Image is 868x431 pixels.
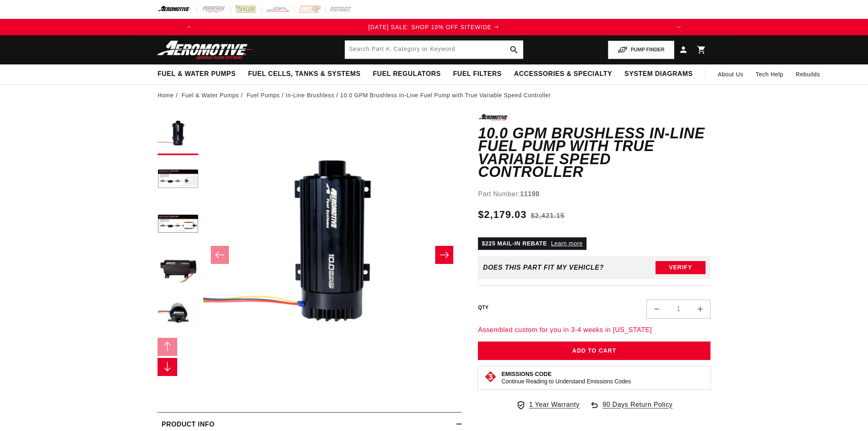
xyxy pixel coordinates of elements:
li: 10.0 GPM Brushless In-Line Fuel Pump with True Variable Speed Controller [340,91,551,100]
button: Slide left [158,338,177,356]
button: search button [505,41,523,59]
a: Fuel Pumps [247,91,280,100]
span: 1 Year Warranty [529,399,580,410]
div: 1 of 3 [197,23,671,32]
strong: Emissions Code [501,371,551,377]
s: $2,421.15 [531,211,565,221]
button: Translation missing: en.sections.announcements.next_announcement [671,19,687,35]
label: QTY [478,304,489,311]
a: [DATE] SALE: SHOP 10% OFF SITEWIDE [197,23,671,32]
summary: Fuel Filters [447,64,508,84]
a: Learn more [551,240,582,247]
div: Part Number: [478,189,710,199]
button: Translation missing: en.sections.announcements.previous_announcement [181,19,197,35]
span: Fuel & Water Pumps [158,70,236,78]
span: Fuel Cells, Tanks & Systems [248,70,361,78]
span: About Us [718,71,743,78]
a: 1 Year Warranty [516,399,580,410]
span: [DATE] SALE: SHOP 10% OFF SITEWIDE [368,24,491,30]
summary: Tech Help [749,64,790,84]
button: Slide right [158,358,177,376]
slideshow-component: Translation missing: en.sections.announcements.announcement_bar [137,19,731,35]
summary: Fuel & Water Pumps [151,64,242,84]
li: In-Line Brushless [286,91,340,100]
a: Home [158,91,174,100]
img: Aeromotive [155,40,257,60]
media-gallery: Gallery Viewer [158,114,461,395]
a: Fuel & Water Pumps [182,91,239,100]
h2: Product Info [162,419,215,430]
button: Add to Cart [478,342,710,360]
button: Load image 3 in gallery view [158,204,199,245]
summary: Accessories & Specialty [508,64,618,84]
span: System Diagrams [624,70,692,78]
span: Accessories & Specialty [514,70,612,78]
summary: Rebuilds [790,64,826,84]
span: Fuel Filters [453,70,502,78]
div: Does This part fit My vehicle? [483,264,604,271]
button: PUMP FINDER [608,41,674,59]
nav: breadcrumbs [158,91,710,100]
input: Search by Part Number, Category or Keyword [345,41,523,59]
summary: System Diagrams [618,64,699,84]
strong: 11198 [520,190,540,197]
a: 90 Days Return Policy [589,399,673,418]
a: About Us [712,64,749,84]
p: $225 MAIL-IN REBATE [478,237,586,250]
span: Rebuilds [796,70,820,79]
button: Verify [656,261,706,274]
button: Slide right [435,246,453,264]
span: $2,179.03 [478,207,526,222]
button: Slide left [211,246,229,264]
p: Assembled custom for you in 3-4 weeks in [US_STATE] [478,325,710,335]
summary: Fuel Cells, Tanks & Systems [242,64,367,84]
button: Emissions CodeContinue Reading to Understand Emissions Codes [501,370,631,385]
h1: 10.0 GPM Brushless In-Line Fuel Pump with True Variable Speed Controller [478,127,710,179]
div: Announcement [197,23,671,32]
button: Load image 5 in gallery view [158,295,199,336]
img: Emissions code [484,370,497,383]
summary: Fuel Regulators [367,64,447,84]
p: Continue Reading to Understand Emissions Codes [501,378,631,385]
button: Load image 4 in gallery view [158,250,199,291]
button: Load image 2 in gallery view [158,159,199,200]
span: Fuel Regulators [373,70,441,78]
span: 90 Days Return Policy [603,399,673,418]
span: Tech Help [756,70,783,79]
button: Load image 1 in gallery view [158,114,199,155]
